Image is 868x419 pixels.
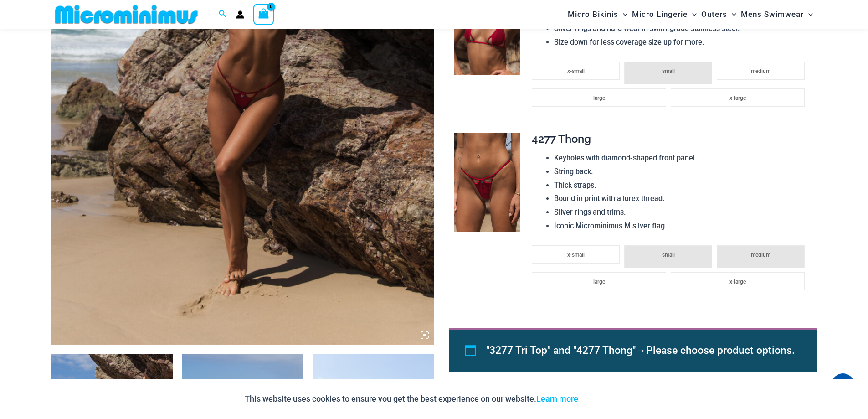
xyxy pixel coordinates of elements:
[532,245,620,264] li: x-small
[585,388,624,410] button: Accept
[662,252,675,258] span: small
[729,95,746,101] span: x-large
[727,3,736,26] span: Menu Toggle
[624,245,712,268] li: small
[554,165,809,179] li: String back.
[688,3,697,26] span: Menu Toggle
[671,272,805,290] li: x-large
[564,1,817,27] nav: Site Navigation
[532,272,666,290] li: large
[804,3,813,26] span: Menu Toggle
[486,340,796,361] li: →
[699,3,739,26] a: OutersMenu ToggleMenu Toggle
[554,192,809,206] li: Bound in print with a lurex thread.
[454,133,520,232] img: Hurricane Red 3277 Tri Top 4277 Thong Bottom
[624,62,712,84] li: small
[717,245,805,268] li: medium
[701,3,727,26] span: Outers
[630,3,699,26] a: Micro LingerieMenu ToggleMenu Toggle
[554,219,809,233] li: Iconic Microminimus M silver flag
[741,3,804,26] span: Mens Swimwear
[554,151,809,165] li: Keyholes with diamond-shaped front panel.
[739,3,815,26] a: Mens SwimwearMenu ToggleMenu Toggle
[554,36,809,49] li: Size down for less coverage size up for more.
[565,3,630,26] a: Micro BikinisMenu ToggleMenu Toggle
[554,206,809,219] li: Silver rings and trims.
[536,394,578,403] a: Learn more
[632,3,688,26] span: Micro Lingerie
[486,344,636,357] span: "3277 Tri Top" and "4277 Thong"
[751,68,770,74] span: medium
[532,132,591,145] span: 4277 Thong
[593,279,605,285] span: large
[532,88,666,107] li: large
[717,62,805,80] li: medium
[532,62,620,80] li: x-small
[646,344,795,357] span: Please choose product options.
[729,279,746,285] span: x-large
[219,9,227,20] a: Search icon link
[245,392,578,406] p: This website uses cookies to ensure you get the best experience on our website.
[662,68,675,74] span: small
[671,88,805,107] li: x-large
[618,3,627,26] span: Menu Toggle
[593,95,605,101] span: large
[236,10,244,19] a: Account icon link
[554,179,809,192] li: Thick straps.
[751,252,770,258] span: medium
[51,4,201,25] img: MM SHOP LOGO FLAT
[253,4,274,25] a: View Shopping Cart, empty
[568,3,618,26] span: Micro Bikinis
[567,252,585,258] span: x-small
[567,68,585,74] span: x-small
